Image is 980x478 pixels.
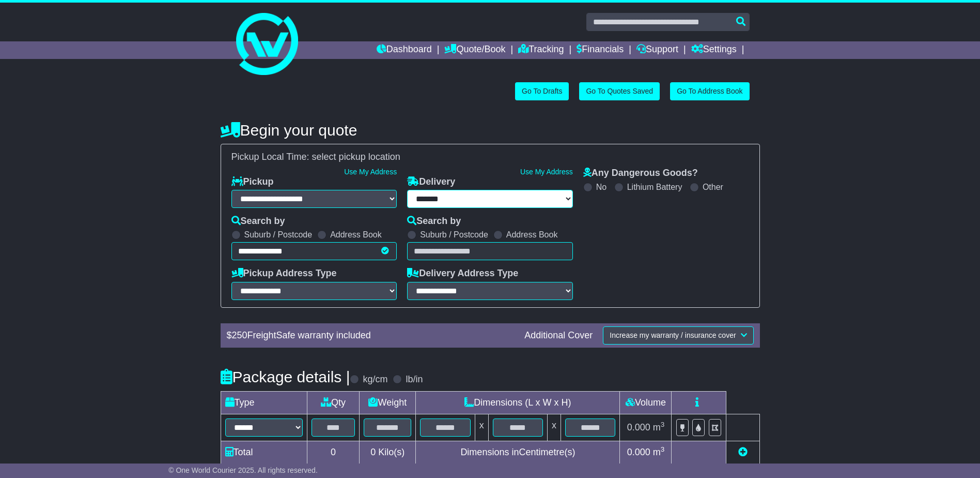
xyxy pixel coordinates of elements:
label: Delivery [407,176,455,188]
a: Add new item [738,447,748,457]
span: select pickup location [312,152,400,162]
span: © One World Courier 2025. All rights reserved. [168,466,318,474]
span: m [653,422,665,432]
a: Financials [577,41,624,59]
td: Dimensions (L x W x H) [416,391,620,414]
div: Pickup Local Time: [226,152,754,163]
a: Settings [691,41,737,59]
div: $ FreightSafe warranty included [222,330,520,341]
h4: Begin your quote [221,122,760,139]
td: Qty [307,391,360,414]
td: Total [221,441,307,464]
a: Tracking [518,41,564,59]
td: Type [221,391,307,414]
button: Increase my warranty / insurance cover [603,326,753,345]
label: Delivery Address Type [407,268,518,279]
a: Dashboard [377,41,432,59]
label: Other [703,182,723,192]
label: Pickup [231,176,274,188]
a: Use My Address [520,168,573,176]
label: lb/in [406,374,423,385]
label: Search by [231,216,285,227]
span: 250 [232,330,247,340]
td: x [475,414,488,441]
label: Suburb / Postcode [244,230,313,240]
td: 0 [307,441,360,464]
h4: Package details | [221,368,350,385]
label: Address Book [506,230,558,240]
label: Suburb / Postcode [420,230,488,240]
a: Use My Address [344,168,397,176]
sup: 3 [661,445,665,453]
label: Address Book [330,230,382,240]
td: Volume [620,391,672,414]
a: Go To Quotes Saved [579,82,660,100]
td: x [548,414,561,441]
a: Quote/Book [444,41,505,59]
span: 0 [370,447,376,457]
div: Additional Cover [519,330,598,341]
label: Search by [407,216,461,227]
span: 0.000 [627,447,650,457]
label: Pickup Address Type [231,268,337,279]
a: Support [636,41,678,59]
td: Dimensions in Centimetre(s) [416,441,620,464]
a: Go To Drafts [515,82,569,100]
label: kg/cm [363,374,387,385]
label: Lithium Battery [627,182,682,192]
td: Weight [360,391,416,414]
sup: 3 [661,421,665,428]
label: Any Dangerous Goods? [583,168,698,179]
label: No [596,182,606,192]
span: 0.000 [627,422,650,432]
td: Kilo(s) [360,441,416,464]
span: m [653,447,665,457]
span: Increase my warranty / insurance cover [610,331,736,339]
a: Go To Address Book [670,82,749,100]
